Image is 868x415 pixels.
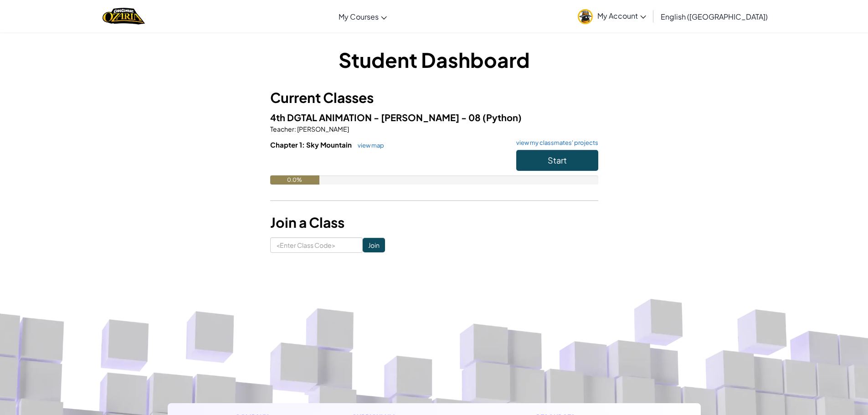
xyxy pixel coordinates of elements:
a: view my classmates' projects [512,140,598,146]
h3: Current Classes [270,87,598,108]
a: English ([GEOGRAPHIC_DATA]) [656,4,772,29]
h1: Student Dashboard [270,46,598,74]
a: view map [353,142,384,149]
span: (Python) [483,112,522,123]
h3: Join a Class [270,212,598,233]
img: avatar [578,9,593,24]
span: [PERSON_NAME] [296,125,349,133]
img: Home [103,7,145,26]
span: My Courses [339,12,379,21]
div: 0.0% [270,175,319,184]
span: : [294,125,296,133]
a: Ozaria by CodeCombat logo [103,7,145,26]
input: Join [363,238,385,252]
input: <Enter Class Code> [270,237,363,253]
span: Start [548,155,567,165]
a: My Courses [334,4,391,29]
span: My Account [597,11,646,20]
span: English ([GEOGRAPHIC_DATA]) [661,12,768,21]
span: 4th DGTAL ANIMATION - [PERSON_NAME] - 08 [270,112,483,123]
span: Teacher [270,125,294,133]
button: Start [516,150,598,171]
a: My Account [573,2,651,31]
span: Chapter 1: Sky Mountain [270,140,353,149]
